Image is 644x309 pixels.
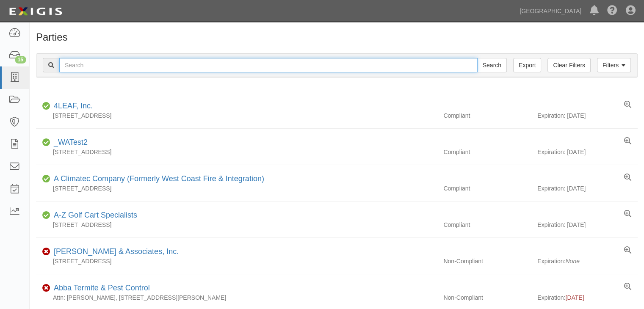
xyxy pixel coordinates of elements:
a: [GEOGRAPHIC_DATA] [515,3,586,19]
div: [STREET_ADDRESS] [36,221,437,229]
span: [DATE] [565,294,584,301]
div: Abba Termite & Pest Control [50,283,150,294]
div: [STREET_ADDRESS] [36,184,437,193]
h1: Parties [36,32,638,43]
i: None [565,258,579,265]
div: Compliant [437,148,537,156]
a: View results summary [624,283,631,291]
div: [STREET_ADDRESS] [36,148,437,156]
a: A-Z Golf Cart Specialists [54,211,137,219]
a: Clear Filters [547,58,590,72]
i: Compliant [42,212,50,218]
img: logo-5460c22ac91f19d4615b14bd174203de0afe785f0fc80cf4dbbc73dc1793850b.png [6,4,65,19]
div: [STREET_ADDRESS] [36,111,437,120]
a: A Climatec Company (Formerly West Coast Fire & Integration) [54,174,264,183]
a: View results summary [624,137,631,146]
div: Expiration: [DATE] [537,111,638,120]
div: A.J. Kirkwood & Associates, Inc. [50,246,179,257]
i: Non-Compliant [42,249,50,255]
a: View results summary [624,101,631,109]
div: 15 [15,56,26,63]
a: View results summary [624,174,631,182]
div: Attn: [PERSON_NAME], [STREET_ADDRESS][PERSON_NAME] [36,293,437,302]
a: View results summary [624,246,631,255]
a: 4LEAF, Inc. [54,102,93,110]
input: Search [59,58,478,72]
i: Compliant [42,176,50,182]
div: Expiration: [DATE] [537,184,638,193]
div: Expiration: [DATE] [537,221,638,229]
a: Filters [597,58,631,72]
a: _WATest2 [54,138,88,146]
i: Compliant [42,103,50,109]
div: Expiration: [537,293,638,302]
i: Non-Compliant [42,285,50,291]
div: A-Z Golf Cart Specialists [50,210,137,221]
i: Compliant [42,140,50,146]
div: A Climatec Company (Formerly West Coast Fire & Integration) [50,174,264,185]
div: [STREET_ADDRESS] [36,257,437,265]
div: Compliant [437,221,537,229]
i: Help Center - Complianz [607,6,617,16]
div: Compliant [437,111,537,120]
a: Export [513,58,541,72]
div: Non-Compliant [437,293,537,302]
div: Compliant [437,184,537,193]
div: Expiration: [537,257,638,265]
div: 4LEAF, Inc. [50,101,93,112]
input: Search [477,58,507,72]
a: Abba Termite & Pest Control [54,284,150,292]
div: _WATest2 [50,137,88,148]
a: [PERSON_NAME] & Associates, Inc. [54,247,179,256]
div: Non-Compliant [437,257,537,265]
div: Expiration: [DATE] [537,148,638,156]
a: View results summary [624,210,631,218]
